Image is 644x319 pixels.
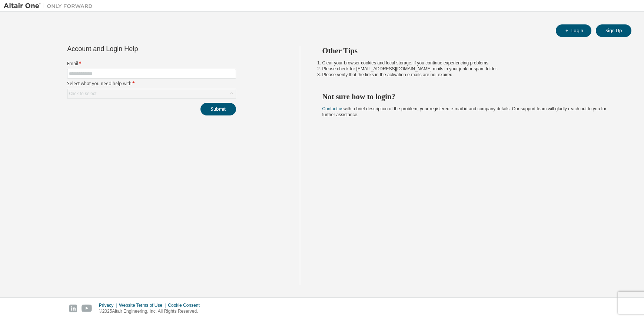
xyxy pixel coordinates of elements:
[322,106,607,117] span: with a brief description of the problem, your registered e-mail id and company details. Our suppo...
[556,24,591,37] button: Login
[322,92,618,101] h2: Not sure how to login?
[322,106,343,111] a: Contact us
[67,46,202,52] div: Account and Login Help
[596,24,631,37] button: Sign Up
[200,103,236,115] button: Submit
[322,66,618,72] li: Please check for [EMAIL_ADDRESS][DOMAIN_NAME] mails in your junk or spam folder.
[82,305,92,312] img: youtube.svg
[67,61,236,67] label: Email
[99,308,204,315] p: © 2025 Altair Engineering, Inc. All Rights Reserved.
[322,72,618,78] li: Please verify that the links in the activation e-mails are not expired.
[168,302,204,308] div: Cookie Consent
[99,302,119,308] div: Privacy
[69,91,96,97] div: Click to select
[69,305,77,312] img: linkedin.svg
[322,60,618,66] li: Clear your browser cookies and local storage, if you continue experiencing problems.
[67,89,236,98] div: Click to select
[67,81,236,87] label: Select what you need help with
[322,46,618,56] h2: Other Tips
[4,2,96,10] img: Altair One
[119,302,168,308] div: Website Terms of Use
